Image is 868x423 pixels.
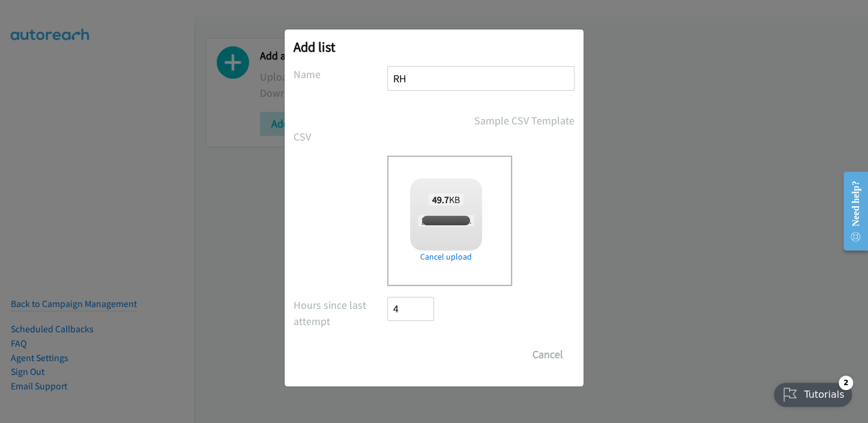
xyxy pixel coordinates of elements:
[294,66,387,82] label: Name
[429,193,464,205] span: KB
[410,251,482,263] a: Cancel upload
[432,193,449,205] strong: 49.7
[474,112,574,129] a: Sample CSV Template
[294,129,387,145] label: CSV
[834,163,868,259] iframe: Resource Center
[294,297,387,329] label: Hours since last attempt
[521,342,574,367] button: Cancel
[418,215,657,227] span: [PERSON_NAME] + Red Hat-JG - 8702 FY25Q3 - Operationalize AI - SG.csv
[294,38,574,55] h2: Add list
[767,371,859,414] iframe: Checklist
